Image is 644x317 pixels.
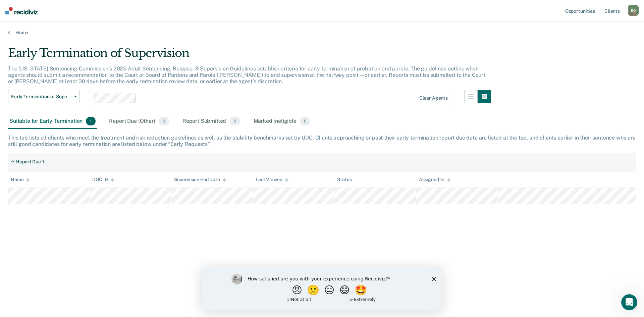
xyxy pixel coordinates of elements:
[202,267,442,310] iframe: Survey by Kim from Recidiviz
[5,7,38,14] img: Recidiviz
[174,177,226,182] div: Supervision End Date
[42,159,44,165] div: 1
[159,117,169,125] span: 0
[300,117,310,125] span: 0
[8,114,97,129] div: Suitable for Early Termination1
[8,30,636,36] a: Home
[11,177,30,182] div: Name
[8,46,491,65] div: Early Termination of Supervision
[628,5,639,16] div: E O
[92,177,114,182] div: DOC ID
[229,117,240,125] span: 0
[8,156,47,167] div: Report Due1
[8,135,636,147] div: This tab lists all clients who meet the treatment and risk reduction guidelines as well as the st...
[337,177,352,182] div: Status
[181,114,241,129] div: Report Submitted0
[86,117,96,125] span: 1
[252,114,312,129] div: Marked Ineligible0
[108,114,170,129] div: Report Due (Other)0
[419,95,448,101] div: Clear agents
[8,90,80,103] button: Early Termination of Supervision
[11,94,71,100] span: Early Termination of Supervision
[16,159,41,165] div: Report Due
[628,5,639,16] button: EO
[8,65,485,85] p: The [US_STATE] Sentencing Commission’s 2025 Adult Sentencing, Release, & Supervision Guidelines e...
[256,177,288,182] div: Last Viewed
[621,294,637,310] iframe: Intercom live chat
[419,177,450,182] div: Assigned to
